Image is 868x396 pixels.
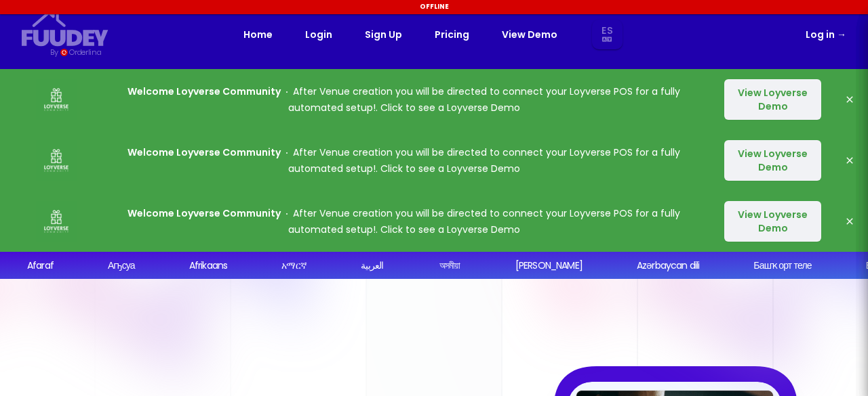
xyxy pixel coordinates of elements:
p: After Venue creation you will be directed to connect your Loyverse POS for a fully automated setu... [103,144,705,177]
a: Login [305,26,332,43]
div: العربية [361,259,383,273]
strong: Welcome Loyverse Community [127,85,281,98]
div: [PERSON_NAME] [515,259,582,273]
a: Sign Up [365,26,402,43]
div: Afrikaans [189,259,226,273]
div: አማርኛ [281,259,307,273]
div: অসমীয়া [439,259,460,273]
p: After Venue creation you will be directed to connect your Loyverse POS for a fully automated setu... [103,83,705,116]
div: Orderlina [69,47,101,58]
a: Log in [806,26,846,43]
div: Afaraf [26,259,53,273]
div: By [50,47,58,58]
div: Башҡорт теле [753,259,811,273]
a: View Demo [502,26,557,43]
button: View Loyverse Demo [724,79,821,120]
a: Pricing [435,26,469,43]
div: Azərbaycan dili [636,259,698,273]
strong: Welcome Loyverse Community [127,206,281,220]
p: After Venue creation you will be directed to connect your Loyverse POS for a fully automated setu... [103,205,705,238]
button: View Loyverse Demo [724,201,821,242]
strong: Welcome Loyverse Community [127,146,281,159]
a: Home [243,26,273,43]
svg: {/* Added fill="currentColor" here */} {/* This rectangle defines the background. Its explicit fi... [22,11,108,47]
span: → [837,28,846,41]
div: Аҧсуа [107,259,134,273]
div: Offline [2,2,866,12]
button: View Loyverse Demo [724,140,821,181]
